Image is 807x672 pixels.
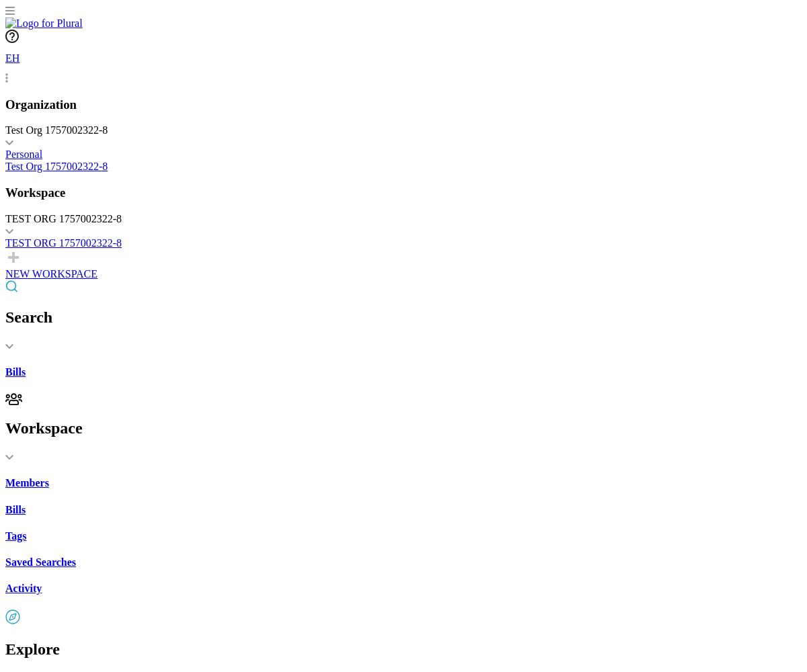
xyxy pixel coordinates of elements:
a: Personal [5,149,802,161]
a: Bills [5,366,802,378]
a: Members [5,477,802,489]
div: Test Org 1757002322-8 [5,124,802,136]
a: Tags [5,530,802,542]
div: EH [5,46,32,73]
div: NEW WORKSPACE [5,268,802,280]
div: TEST ORG 1757002322-8 [5,213,802,225]
h3: Organization [5,97,802,112]
a: Bills [5,504,802,516]
a: Test Org 1757002322-8 [5,161,802,173]
a: Activity [5,583,802,595]
a: EH [5,46,802,84]
h3: Workspace [5,185,802,200]
a: NEW WORKSPACE [5,249,802,280]
a: Saved Searches [5,556,802,569]
h2: Workspace [5,419,802,437]
h2: Search [5,308,802,327]
img: Logo for Plural [5,17,83,30]
h2: Explore [5,640,802,659]
a: TEST ORG 1757002322-8 [5,237,802,249]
